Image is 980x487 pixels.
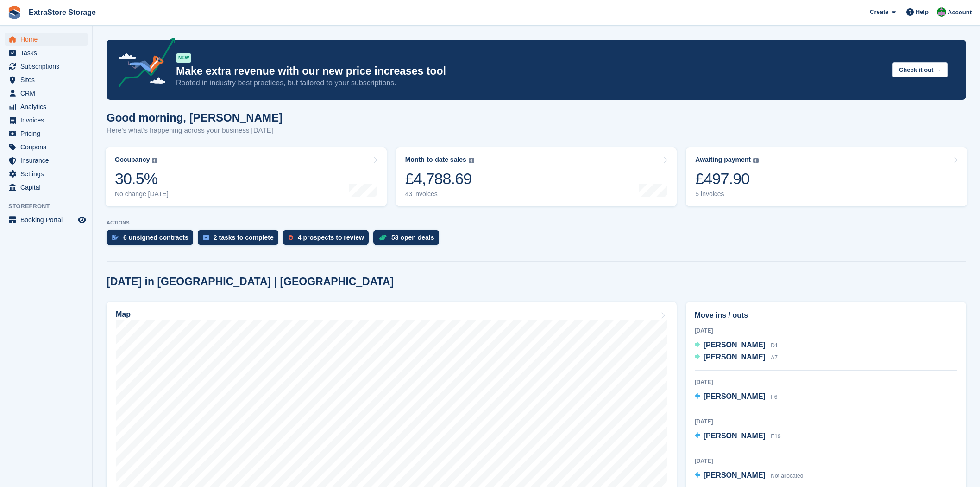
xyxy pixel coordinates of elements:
span: CRM [20,87,76,100]
img: stora-icon-8386f47178a22dfd0bd8f6a31ec36ba5ce8667c1dd55bd0f319d3a0aa187defe.svg [7,6,21,19]
div: [DATE] [695,417,957,426]
img: prospect-51fa495bee0391a8d652442698ab0144808aea92771e9ea1ae160a38d050c398.svg [289,235,293,240]
img: deal-1b604bf984904fb50ccaf53a9ad4b4a5d6e5aea283cecdc64d6e3604feb123c2.svg [379,234,387,241]
img: icon-info-grey-7440780725fd019a000dd9b08b2336e03edf1995a4989e88bcd33f0948082b44.svg [469,158,474,163]
span: D1 [771,342,778,349]
a: menu [5,73,88,86]
a: 6 unsigned contracts [107,230,198,250]
div: Awaiting payment [695,156,751,164]
a: menu [5,33,88,46]
p: Make extra revenue with our new price increases tool [176,64,885,78]
a: ExtraStore Storage [25,5,100,20]
span: Storefront [8,202,92,211]
div: No change [DATE] [115,190,169,198]
a: 2 tasks to complete [198,230,283,250]
a: [PERSON_NAME] A7 [695,352,778,364]
span: Coupons [20,141,76,154]
span: E19 [771,433,780,440]
a: Preview store [76,214,88,225]
div: 53 open deals [391,234,434,241]
a: 53 open deals [373,230,444,250]
span: Not allocated [771,473,803,479]
div: 43 invoices [405,190,474,198]
p: Here's what's happening across your business [DATE] [107,125,283,136]
div: Month-to-date sales [405,156,466,164]
button: Check it out → [892,62,948,77]
a: menu [5,114,88,127]
div: 30.5% [115,169,169,188]
img: contract_signature_icon-13c848040528278c33f63329250d36e43548de30e8caae1d1a13099fd9432cc5.svg [112,235,119,240]
span: [PERSON_NAME] [704,341,766,349]
span: Invoices [20,114,76,127]
span: Analytics [20,100,76,113]
a: menu [5,100,88,113]
span: Settings [20,167,76,180]
a: Month-to-date sales £4,788.69 43 invoices [396,147,677,206]
h1: Good morning, [PERSON_NAME] [107,111,283,124]
h2: [DATE] in [GEOGRAPHIC_DATA] | [GEOGRAPHIC_DATA] [107,276,394,288]
a: menu [5,181,88,194]
a: menu [5,141,88,154]
a: menu [5,46,88,59]
div: 4 prospects to review [298,234,364,241]
span: Help [916,7,929,17]
div: [DATE] [695,378,957,386]
img: icon-info-grey-7440780725fd019a000dd9b08b2336e03edf1995a4989e88bcd33f0948082b44.svg [152,158,157,163]
span: Tasks [20,46,76,59]
div: NEW [176,53,191,63]
span: Home [20,33,76,46]
a: menu [5,87,88,100]
span: [PERSON_NAME] [704,392,766,400]
span: Account [948,8,972,17]
div: £4,788.69 [405,169,474,188]
a: menu [5,60,88,73]
div: 5 invoices [695,190,759,198]
span: Capital [20,181,76,194]
a: Awaiting payment £497.90 5 invoices [686,147,967,206]
a: [PERSON_NAME] Not allocated [695,470,804,482]
img: icon-info-grey-7440780725fd019a000dd9b08b2336e03edf1995a4989e88bcd33f0948082b44.svg [753,158,759,163]
p: ACTIONS [107,220,966,226]
span: [PERSON_NAME] [704,353,766,361]
img: task-75834270c22a3079a89374b754ae025e5fb1db73e45f91037f5363f120a921f8.svg [203,235,209,240]
a: [PERSON_NAME] D1 [695,340,778,352]
span: F6 [771,394,777,400]
img: Grant Daniel [937,7,946,17]
div: [DATE] [695,457,957,465]
a: [PERSON_NAME] F6 [695,391,778,403]
h2: Map [116,310,131,319]
span: Sites [20,73,76,86]
div: 6 unsigned contracts [123,234,188,241]
a: menu [5,127,88,140]
a: 4 prospects to review [283,230,373,250]
span: A7 [771,354,778,361]
span: [PERSON_NAME] [704,471,766,479]
a: [PERSON_NAME] E19 [695,430,781,442]
h2: Move ins / outs [695,310,957,321]
div: [DATE] [695,327,957,335]
a: menu [5,167,88,180]
span: Create [870,7,888,17]
img: price-adjustments-announcement-icon-8257ccfd72463d97f412b2fc003d46551f7dbcb40ab6d574587a9cd5c0d94... [111,38,176,90]
span: Subscriptions [20,60,76,73]
span: [PERSON_NAME] [704,432,766,440]
div: £497.90 [695,169,759,188]
span: Pricing [20,127,76,140]
a: menu [5,213,88,226]
span: Booking Portal [20,213,76,226]
span: Insurance [20,154,76,167]
a: menu [5,154,88,167]
a: Occupancy 30.5% No change [DATE] [106,147,387,206]
div: Occupancy [115,156,150,164]
div: 2 tasks to complete [214,234,274,241]
p: Rooted in industry best practices, but tailored to your subscriptions. [176,78,885,88]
